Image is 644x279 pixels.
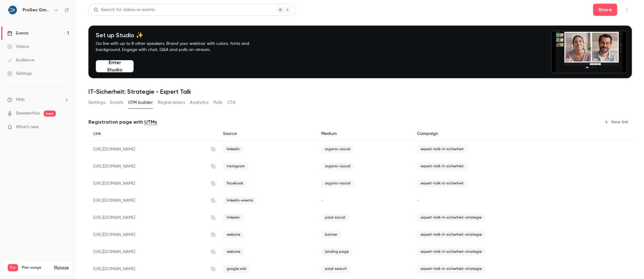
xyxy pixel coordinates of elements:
span: banner [321,231,341,238]
button: Settings [88,98,105,107]
span: linkedin [223,146,243,153]
span: expert-talk-it-sicherheit-strategie [417,231,485,238]
span: paid-social [321,214,349,221]
span: landing page [321,248,352,255]
div: Medium [316,127,412,141]
h4: Set up Studio ✨ [96,31,264,39]
span: Plan usage [22,265,50,270]
p: Registration page with [88,118,157,126]
div: [URL][DOMAIN_NAME] [88,192,218,209]
a: UTMs [144,118,157,126]
div: Link [88,127,218,141]
div: Campaign [412,127,588,141]
span: instagram [223,163,248,170]
span: expert-talk-it-sicherheit [417,146,467,153]
div: Search for videos or events [94,7,155,13]
span: linkedin [223,214,243,221]
h6: ProSec GmbH [23,7,51,13]
div: [URL][DOMAIN_NAME] [88,260,218,277]
button: Analytics [190,98,209,107]
div: [URL][DOMAIN_NAME] [88,226,218,243]
span: - [321,198,323,203]
span: Help [16,96,25,103]
p: Go live with up to 8 other speakers. Brand your webinar with colors, fonts and background. Engage... [96,41,264,53]
li: help-dropdown-opener [7,96,69,103]
button: Polls [214,98,222,107]
span: expert-talk-it-sicherheit-strategie [417,214,485,221]
div: [URL][DOMAIN_NAME] [88,175,218,192]
div: Audience [7,57,34,63]
span: expert-talk-it-sicherheit-strategie [417,248,485,255]
span: website [223,248,244,255]
span: - [417,198,419,203]
div: Events [7,30,28,36]
a: SpeakerHub [16,110,40,117]
div: Videos [7,44,29,50]
span: website [223,231,244,238]
span: expert-talk-it-sicherheit [417,180,467,187]
button: Share [593,4,617,16]
button: CTA [227,98,236,107]
img: ProSec GmbH [8,5,17,15]
span: linkedin-events [223,197,257,204]
span: organic-social [321,163,354,170]
button: New link [602,117,632,127]
div: [URL][DOMAIN_NAME] [88,243,218,260]
span: Pro [8,264,18,271]
span: expert-talk-it-sicherheit-strategie [417,265,485,273]
span: paid-search [321,265,351,273]
span: google ads [223,265,250,273]
span: new [44,111,56,117]
div: [URL][DOMAIN_NAME] [88,209,218,226]
a: Manage [54,265,69,270]
span: organic-social [321,180,354,187]
div: [URL][DOMAIN_NAME] [88,141,218,158]
h1: IT-Sicherheit: Strategie - Expert Talk [88,88,632,95]
span: expert-talk-it-sicherheit [417,163,467,170]
span: What's new [16,124,39,130]
div: Source [218,127,316,141]
button: Enter Studio [96,60,134,72]
button: Emails [110,98,123,107]
button: Registrations [158,98,185,107]
span: organic-social [321,146,354,153]
button: UTM builder [128,98,153,107]
div: [URL][DOMAIN_NAME] [88,158,218,175]
div: Settings [7,71,32,77]
span: facebook [223,180,247,187]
